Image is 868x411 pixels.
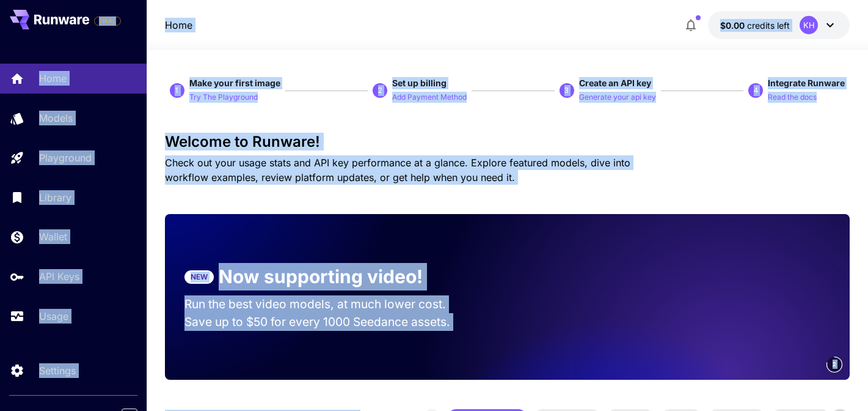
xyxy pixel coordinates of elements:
[189,92,258,103] p: Try The Playground
[579,78,651,88] span: Create an API key
[754,85,758,96] p: 4
[189,78,280,88] span: Make your first image
[165,157,630,183] span: Check out your usage stats and API key performance at a glance. Explore featured models, dive int...
[378,85,382,96] p: 2
[165,133,850,150] h3: Welcome to Runware!
[392,89,467,104] button: Add Payment Method
[39,363,76,378] p: Settings
[747,20,790,31] span: credits left
[165,18,192,32] a: Home
[720,19,790,32] div: $0.00
[800,16,818,34] div: KH
[579,89,656,104] button: Generate your api key
[39,229,67,244] p: Wallet
[219,263,423,291] p: Now supporting video!
[94,13,121,28] span: Add your payment card to enable full platform functionality.
[720,20,747,31] span: $0.00
[39,309,68,324] p: Usage
[768,92,817,103] p: Read the docs
[184,295,469,313] p: Run the best video models, at much lower cost.
[39,269,79,284] p: API Keys
[191,272,208,283] p: NEW
[708,11,850,39] button: $0.00KH
[39,190,71,205] p: Library
[579,92,656,103] p: Generate your api key
[95,17,120,26] span: TRIAL
[165,18,192,32] nav: breadcrumb
[184,313,469,331] p: Save up to $50 for every 1000 Seedance assets.
[564,85,569,96] p: 3
[39,71,67,86] p: Home
[39,111,73,125] p: Models
[175,85,179,96] p: 1
[39,150,92,165] p: Playground
[768,89,817,104] button: Read the docs
[392,78,447,88] span: Set up billing
[833,360,836,369] span: 2
[768,78,845,88] span: Integrate Runware
[392,92,467,103] p: Add Payment Method
[189,89,258,104] button: Try The Playground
